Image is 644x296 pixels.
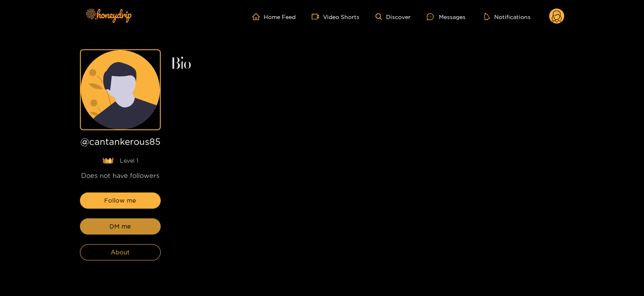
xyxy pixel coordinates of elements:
[80,192,161,209] button: Follow me
[375,13,411,20] a: Discover
[120,156,138,165] span: Level 1
[109,222,131,231] span: DM me
[312,13,359,20] a: Video Shorts
[252,13,264,20] span: home
[80,137,161,150] h1: @ cantankerous85
[102,157,114,164] img: lavel grade
[104,196,136,205] span: Follow me
[80,244,161,260] button: About
[170,57,564,71] h2: Bio
[312,13,323,20] span: video-camera
[80,218,161,235] button: DM me
[482,13,533,21] button: Notifications
[80,171,161,180] div: Does not have followers
[111,247,130,257] span: About
[427,12,466,21] div: Messages
[252,13,296,20] a: Home Feed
